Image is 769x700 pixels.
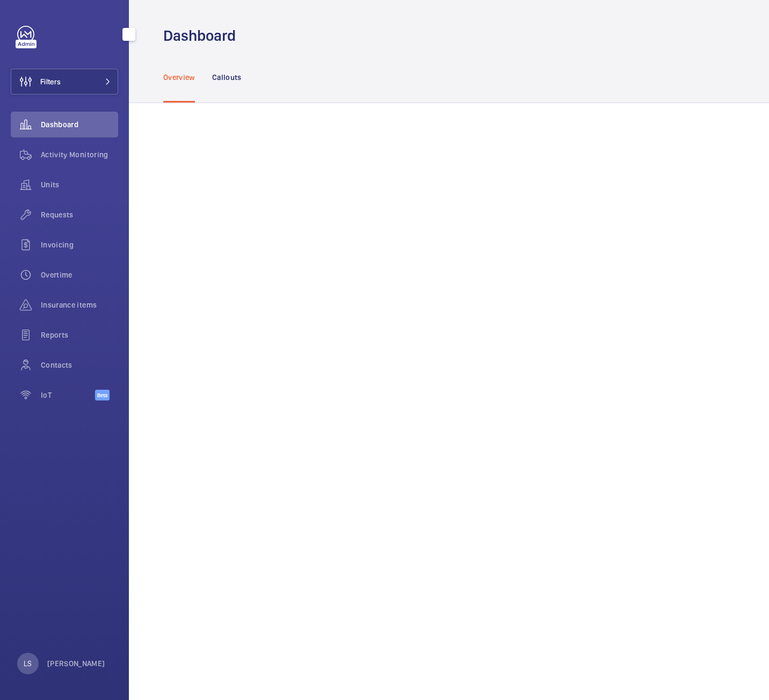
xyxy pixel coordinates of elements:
span: Reports [41,330,118,340]
span: Beta [95,390,110,400]
span: Invoicing [41,239,118,250]
span: Filters [40,76,61,87]
span: Overtime [41,269,118,280]
h1: Dashboard [163,26,242,46]
span: Insurance items [41,300,118,310]
span: Requests [41,209,118,220]
span: Dashboard [41,119,118,130]
span: Activity Monitoring [41,149,118,160]
p: Callouts [212,72,242,83]
button: Filters [11,69,118,94]
p: [PERSON_NAME] [47,658,105,669]
span: IoT [41,390,95,400]
span: Units [41,179,118,190]
span: Contacts [41,360,118,370]
p: LS [24,658,32,669]
p: Overview [163,72,195,83]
